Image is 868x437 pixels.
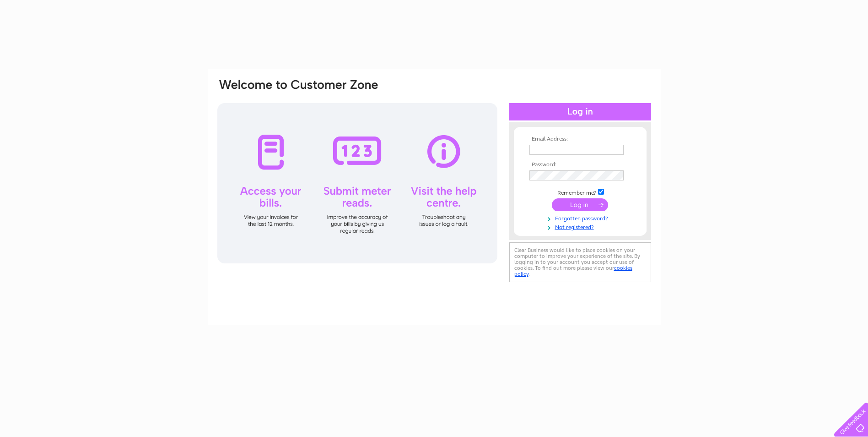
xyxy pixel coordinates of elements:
[527,162,633,168] th: Password:
[527,136,633,142] th: Email Address:
[514,265,632,277] a: cookies policy
[529,222,633,231] a: Not registered?
[552,198,608,211] input: Submit
[529,213,633,222] a: Forgotten password?
[509,242,651,282] div: Clear Business would like to place cookies on your computer to improve your experience of the sit...
[527,187,633,197] td: Remember me?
